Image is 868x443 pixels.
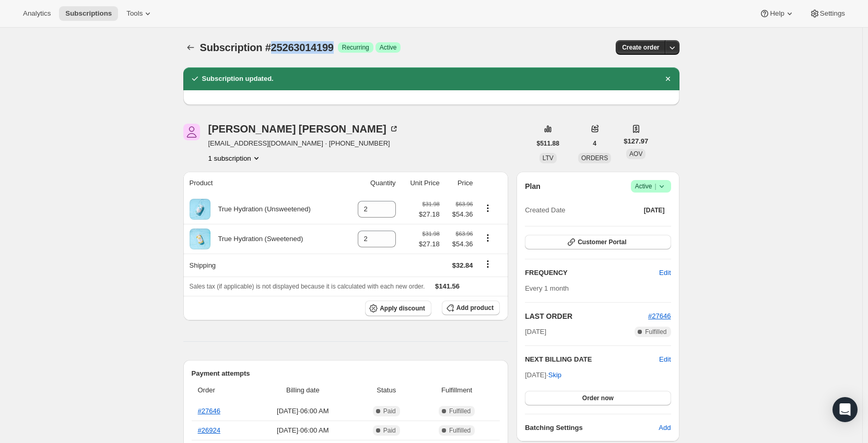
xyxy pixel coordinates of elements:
[652,420,677,436] button: Add
[208,124,399,134] div: [PERSON_NAME] [PERSON_NAME]
[449,426,471,435] span: Fulfilled
[190,199,210,220] img: product img
[770,9,784,18] span: Help
[200,42,334,53] span: Subscription #25263014199
[23,9,51,18] span: Analytics
[587,136,603,151] button: 4
[635,181,667,191] span: Active
[616,40,665,55] button: Create order
[479,232,496,244] button: Product actions
[659,354,671,365] button: Edit
[446,209,473,220] span: $54.36
[525,391,671,405] button: Order now
[420,385,494,396] span: Fulfillment
[525,371,561,379] span: [DATE] ·
[449,407,471,415] span: Fulfilled
[183,124,200,140] span: Paula Pritchard
[192,368,500,379] h2: Payment attempts
[644,206,665,214] span: [DATE]
[653,265,677,281] button: Edit
[525,284,569,292] span: Every 1 month
[183,254,344,277] th: Shipping
[443,172,476,195] th: Price
[202,74,274,84] h2: Subscription updated.
[344,172,399,195] th: Quantity
[126,9,143,18] span: Tools
[479,258,496,270] button: Shipping actions
[59,6,118,21] button: Subscriptions
[622,43,659,52] span: Create order
[446,239,473,249] span: $54.36
[525,268,659,278] h2: FREQUENCY
[456,304,494,312] span: Add product
[192,379,250,402] th: Order
[208,153,262,163] button: Product actions
[548,370,561,380] span: Skip
[479,202,496,214] button: Product actions
[419,239,440,249] span: $27.18
[624,136,648,147] span: $127.97
[525,423,659,433] h6: Batching Settings
[342,43,369,52] span: Recurring
[525,354,659,365] h2: NEXT BILLING DATE
[455,201,473,207] small: $63.96
[537,139,559,148] span: $511.88
[455,231,473,237] small: $63.96
[253,425,353,436] span: [DATE] · 06:00 AM
[531,136,566,151] button: $511.88
[582,394,614,402] span: Order now
[452,261,473,269] span: $32.84
[543,154,554,162] span: LTV
[423,201,440,207] small: $31.98
[832,397,858,422] div: Open Intercom Messenger
[423,231,440,237] small: $31.98
[190,283,425,290] span: Sales tax (if applicable) is not displayed because it is calculated with each new order.
[120,6,159,21] button: Tools
[208,138,399,149] span: [EMAIL_ADDRESS][DOMAIN_NAME] · [PHONE_NUMBER]
[648,311,671,321] button: #27646
[542,367,568,384] button: Skip
[435,282,460,290] span: $141.56
[648,312,671,320] a: #27646
[654,182,656,190] span: |
[581,154,608,162] span: ORDERS
[820,9,845,18] span: Settings
[659,423,671,433] span: Add
[659,268,671,278] span: Edit
[442,301,500,315] button: Add product
[419,209,440,220] span: $27.18
[190,229,210,249] img: product img
[383,407,396,415] span: Paid
[210,234,303,244] div: True Hydration (Sweetened)
[198,426,220,434] a: #26924
[638,203,671,218] button: [DATE]
[629,150,642,158] span: AOV
[210,204,311,214] div: True Hydration (Unsweetened)
[17,6,57,21] button: Analytics
[803,6,851,21] button: Settings
[380,304,425,313] span: Apply discount
[661,71,675,86] button: Dismiss notification
[253,406,353,416] span: [DATE] · 06:00 AM
[525,235,671,249] button: Customer Portal
[183,40,198,55] button: Subscriptions
[399,172,443,195] th: Unit Price
[525,205,565,215] span: Created Date
[198,407,220,415] a: #27646
[525,311,648,321] h2: LAST ORDER
[359,385,414,396] span: Status
[525,327,546,337] span: [DATE]
[380,43,397,52] span: Active
[645,328,666,336] span: Fulfilled
[525,181,541,191] h2: Plan
[365,301,431,316] button: Apply discount
[578,238,626,246] span: Customer Portal
[593,139,596,148] span: 4
[183,172,344,195] th: Product
[253,385,353,396] span: Billing date
[753,6,801,21] button: Help
[383,426,396,435] span: Paid
[65,9,112,18] span: Subscriptions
